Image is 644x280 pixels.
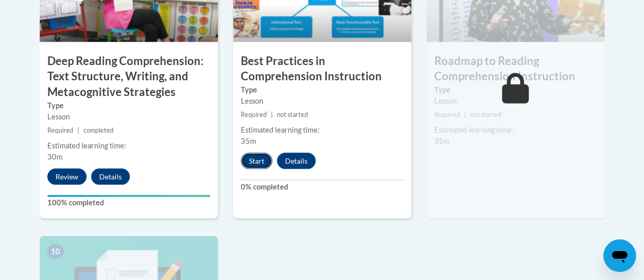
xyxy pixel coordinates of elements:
button: Start [241,152,272,169]
div: Estimated learning time: [47,140,210,151]
span: completed [83,126,114,134]
button: Details [91,168,130,184]
span: 35m [241,136,256,145]
span: | [77,126,79,134]
h3: Deep Reading Comprehension: Text Structure, Writing, and Metacognitive Strategies [40,53,218,100]
h3: Best Practices in Comprehension Instruction [233,53,411,84]
span: | [464,110,466,118]
span: Required [47,126,73,134]
label: Type [241,84,404,95]
label: 0% completed [241,181,404,192]
label: Type [434,84,597,95]
span: 10 [47,243,64,259]
label: 100% completed [47,197,210,208]
span: not started [470,110,501,118]
iframe: Button to launch messaging window [603,239,636,272]
div: Lesson [241,95,404,106]
button: Review [47,168,87,184]
span: 30m [47,152,63,161]
div: Your progress [47,195,210,197]
div: Estimated learning time: [434,124,597,135]
span: | [271,110,273,118]
span: not started [277,110,308,118]
h3: Roadmap to Reading Comprehension Instruction [427,53,605,84]
div: Estimated learning time: [241,124,404,135]
label: Type [47,100,210,111]
button: Details [277,152,316,169]
div: Lesson [434,95,597,106]
span: Required [434,110,460,118]
span: 35m [434,136,450,145]
div: Lesson [47,111,210,122]
span: Required [241,110,267,118]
